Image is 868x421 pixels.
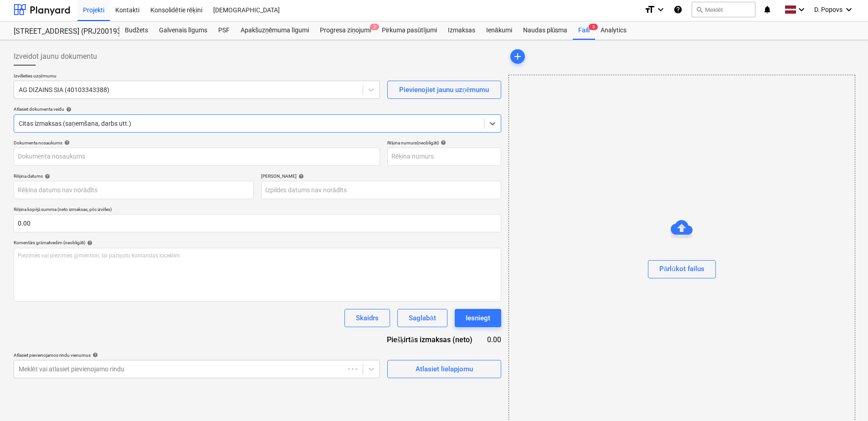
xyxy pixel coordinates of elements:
[14,27,108,36] div: [STREET_ADDRESS] (PRJ2001934) 2601941
[14,206,501,214] p: Rēķina kopējā summa (neto izmaksas, pēc izvēles)
[573,21,595,40] a: Faili3
[387,81,501,99] button: Pievienojiet jaunu uzņēmumu
[416,363,473,375] div: Atlasiet lielapjomu
[356,312,379,324] div: Skaidrs
[14,106,501,112] div: Atlasiet dokumenta veidu
[64,107,72,112] span: help
[213,21,235,40] a: PSF
[344,309,390,327] button: Skaidrs
[466,312,490,324] div: Iesniegt
[481,21,518,40] a: Ienākumi
[659,263,704,275] div: Pārlūkot failus
[314,21,376,40] a: Progresa ziņojumi2
[14,140,380,146] div: Dokumenta nosaukums
[518,21,573,40] a: Naudas plūsma
[512,51,523,62] span: add
[297,174,304,179] span: help
[14,181,254,199] input: Rēķina datums nav norādīts
[573,21,595,40] div: Faili
[380,334,487,345] div: Piešķirtās izmaksas (neto)
[487,334,501,345] div: 0.00
[314,21,376,40] div: Progresa ziņojumi
[387,140,501,146] div: Rēķina numurs (neobligāti)
[387,148,501,166] input: Rēķina numurs
[370,24,379,30] span: 2
[14,214,501,232] input: Rēķina kopējā summa (neto izmaksas, pēc izvēles)
[455,309,501,327] button: Iesniegt
[387,360,501,378] button: Atlasiet lielapjomu
[261,181,501,199] input: Izpildes datums nav norādīts
[154,21,213,40] a: Galvenais līgums
[397,309,447,327] button: Saglabāt
[14,51,97,62] span: Izveidot jaunu dokumentu
[399,84,489,96] div: Pievienojiet jaunu uzņēmumu
[62,140,70,145] span: help
[648,260,716,278] button: Pārlūkot failus
[14,352,380,358] div: Atlasiet pievienojamos rindu vienumus
[376,21,442,40] a: Pirkuma pasūtījumi
[261,173,501,179] div: [PERSON_NAME]
[14,240,501,246] div: Komentārs grāmatvedim (neobligāti)
[595,21,632,40] a: Analytics
[442,21,481,40] a: Izmaksas
[409,312,436,324] div: Saglabāt
[589,24,598,30] span: 3
[14,73,380,81] p: Izvēlieties uzņēmumu
[119,21,154,40] a: Budžets
[822,377,868,421] iframe: Chat Widget
[14,148,380,166] input: Dokumenta nosaukums
[439,140,446,145] span: help
[91,352,98,358] span: help
[235,21,314,40] a: Apakšuzņēmuma līgumi
[43,174,50,179] span: help
[14,173,254,179] div: Rēķina datums
[85,240,92,246] span: help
